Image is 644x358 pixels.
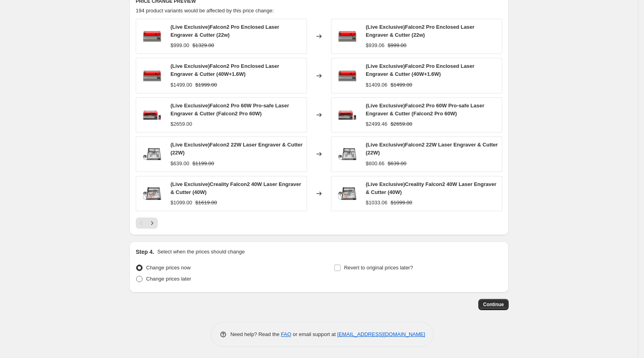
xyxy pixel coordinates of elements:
span: (Live Exclusive)Creality Falcon2 40W Laser Engraver & Cutter (40W) [366,181,496,195]
strike: $1329.00 [192,42,214,49]
strike: $1499.00 [390,81,412,89]
img: Falcon2_22W_6_80x.png [335,142,359,166]
strike: $1999.00 [195,81,217,89]
img: Falcon2_Pro_4_80x.png [335,24,359,48]
div: $1499.00 [170,81,192,89]
span: (Live Exclusive)Creality Falcon2 40W Laser Engraver & Cutter (40W) [170,181,301,195]
img: Falcon2_40W_80x.png [335,182,359,206]
strike: $1199.00 [192,160,214,168]
p: Select when the prices should change [157,248,245,256]
span: (Live Exclusive)Falcon2 Pro 60W Pro-safe Laser Engraver & Cutter (Falcon2 Pro 60W) [366,103,484,117]
span: or email support at [291,331,337,337]
nav: Pagination [136,218,158,229]
img: Falcon2_22W_6_80x.png [140,142,164,166]
span: (Live Exclusive)Falcon2 Pro Enclosed Laser Engraver & Cutter (40W+1.6W) [366,63,474,77]
span: Need help? Read the [230,331,281,337]
div: $2659.00 [170,120,192,128]
span: (Live Exclusive)Falcon2 22W Laser Engraver & Cutter (22W) [366,142,498,156]
span: (Live Exclusive)Falcon2 22W Laser Engraver & Cutter (22W) [170,142,303,156]
img: Falcon2_Pro_40W_1.6W_80x.png [140,103,164,127]
a: FAQ [281,331,291,337]
span: Continue [483,301,504,308]
div: $639.00 [170,160,189,168]
h2: Step 4. [136,248,154,256]
img: Falcon2_40W_80x.png [140,182,164,206]
div: $1409.06 [366,81,387,89]
button: Next [147,218,158,229]
div: $999.00 [170,42,189,49]
img: Falcon2_Pro_4_80x.png [335,64,359,88]
a: [EMAIL_ADDRESS][DOMAIN_NAME] [337,331,425,337]
div: $1099.00 [170,199,192,207]
span: 194 product variants would be affected by this price change: [136,8,274,14]
span: (Live Exclusive)Falcon2 Pro Enclosed Laser Engraver & Cutter (22w) [170,24,279,38]
span: (Live Exclusive)Falcon2 Pro 60W Pro-safe Laser Engraver & Cutter (Falcon2 Pro 60W) [170,103,289,117]
strike: $999.00 [388,42,406,49]
span: (Live Exclusive)Falcon2 Pro Enclosed Laser Engraver & Cutter (22w) [366,24,474,38]
strike: $639.00 [388,160,406,168]
span: Change prices now [146,265,190,271]
span: (Live Exclusive)Falcon2 Pro Enclosed Laser Engraver & Cutter (40W+1.6W) [170,63,279,77]
img: Falcon2_Pro_40W_1.6W_80x.png [335,103,359,127]
strike: $1099.00 [390,199,412,207]
span: Revert to original prices later? [344,265,413,271]
img: Falcon2_Pro_4_80x.png [140,64,164,88]
span: Change prices later [146,276,191,282]
div: $939.06 [366,42,384,49]
strike: $1619.00 [195,199,217,207]
div: $600.66 [366,160,384,168]
div: $2499.46 [366,120,387,128]
img: Falcon2_Pro_4_80x.png [140,24,164,48]
button: Continue [478,299,509,310]
strike: $2659.00 [390,120,412,128]
div: $1033.06 [366,199,387,207]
